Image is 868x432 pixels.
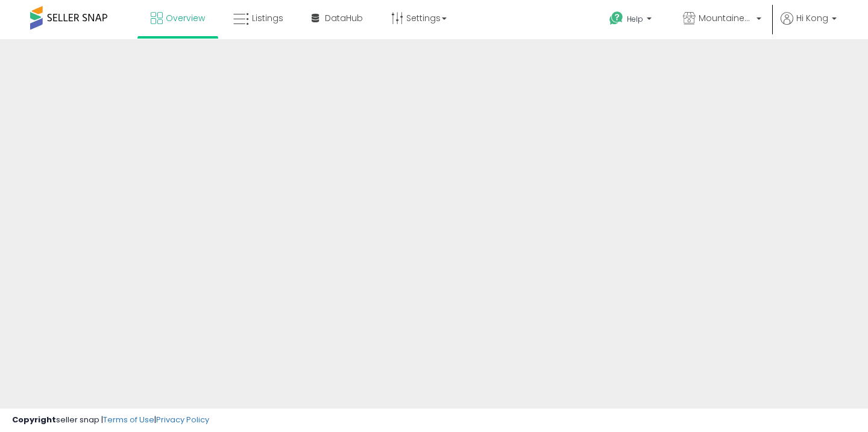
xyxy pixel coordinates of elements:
[609,11,624,26] i: Get Help
[12,415,209,426] div: seller snap | |
[166,12,205,24] span: Overview
[600,2,664,39] a: Help
[796,12,828,24] span: Hi Kong
[627,14,643,24] span: Help
[699,12,753,24] span: MountaineerBrand
[12,414,56,425] strong: Copyright
[156,414,209,425] a: Privacy Policy
[103,414,154,425] a: Terms of Use
[781,12,837,39] a: Hi Kong
[325,12,363,24] span: DataHub
[252,12,283,24] span: Listings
